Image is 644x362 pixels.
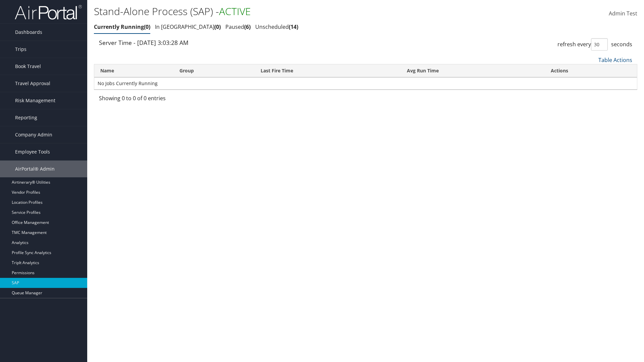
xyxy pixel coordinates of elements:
[94,4,456,18] h1: Stand-Alone Process (SAP) -
[15,58,41,75] span: Book Travel
[214,23,221,31] span: 0
[15,24,42,41] span: Dashboards
[155,23,221,31] a: In [GEOGRAPHIC_DATA]0
[15,126,52,143] span: Company Admin
[94,77,637,89] td: No Jobs Currently Running
[99,38,361,47] div: Server Time - [DATE] 3:03:28 AM
[173,64,255,77] th: Group: activate to sort column ascending
[401,64,545,77] th: Avg Run Time: activate to sort column ascending
[225,23,251,31] a: Paused6
[557,41,591,48] span: refresh every
[244,23,251,31] span: 6
[289,23,298,31] span: 14
[15,41,26,58] span: Trips
[545,64,637,77] th: Actions
[15,92,55,109] span: Risk Management
[94,64,173,77] th: Name: activate to sort column ascending
[15,109,37,126] span: Reporting
[15,161,55,177] span: AirPortal® Admin
[144,23,150,31] span: 0
[609,3,637,24] a: Admin Test
[598,56,632,64] a: Table Actions
[609,10,637,17] span: Admin Test
[15,75,50,92] span: Travel Approval
[255,23,298,31] a: Unscheduled14
[94,23,150,31] a: Currently Running0
[611,41,632,48] span: seconds
[15,143,50,160] span: Employee Tools
[219,4,251,18] span: ACTIVE
[15,4,82,20] img: airportal-logo.png
[99,94,225,106] div: Showing 0 to 0 of 0 entries
[255,64,401,77] th: Last Fire Time: activate to sort column ascending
